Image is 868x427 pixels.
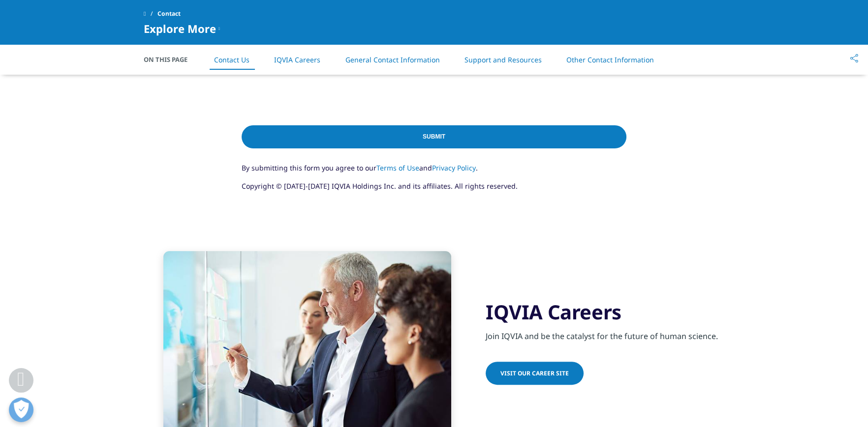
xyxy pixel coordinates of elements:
[144,23,216,34] span: Explore More
[157,5,181,23] span: Contact
[242,67,391,105] iframe: reCAPTCHA
[432,163,476,172] a: Privacy Policy
[274,55,320,64] a: IQVIA Careers
[500,369,569,377] span: Visit our Career Site
[376,163,419,172] a: Terms of Use
[242,163,626,181] p: By submitting this form you agree to our and .
[465,55,542,64] a: Support and Resources
[9,398,33,422] button: Open Preferences
[214,55,249,64] a: Contact Us
[486,300,724,324] h3: IQVIA Careers
[566,55,654,64] a: Other Contact Information
[486,324,724,342] div: Join IQVIA and be the catalyst for the future of human science.
[242,181,626,199] p: Copyright © [DATE]-[DATE] IQVIA Holdings Inc. and its affiliates. All rights reserved.
[345,55,439,64] a: General Contact Information
[144,55,198,64] span: On This Page
[242,125,626,148] input: Submit
[486,362,584,385] a: Visit our Career Site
